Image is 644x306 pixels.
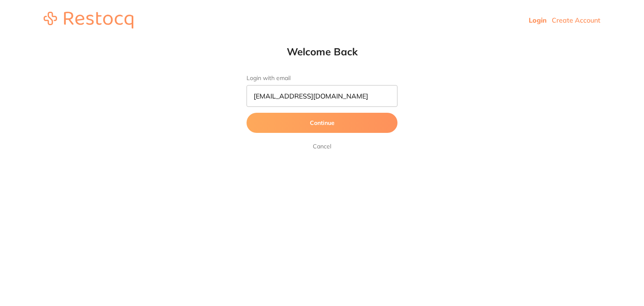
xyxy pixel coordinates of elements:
[247,75,397,82] label: Login with email
[552,16,600,24] a: Create Account
[247,113,397,133] button: Continue
[311,141,333,151] a: Cancel
[230,45,414,58] h1: Welcome Back
[529,16,547,24] a: Login
[44,12,133,29] img: restocq_logo.svg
